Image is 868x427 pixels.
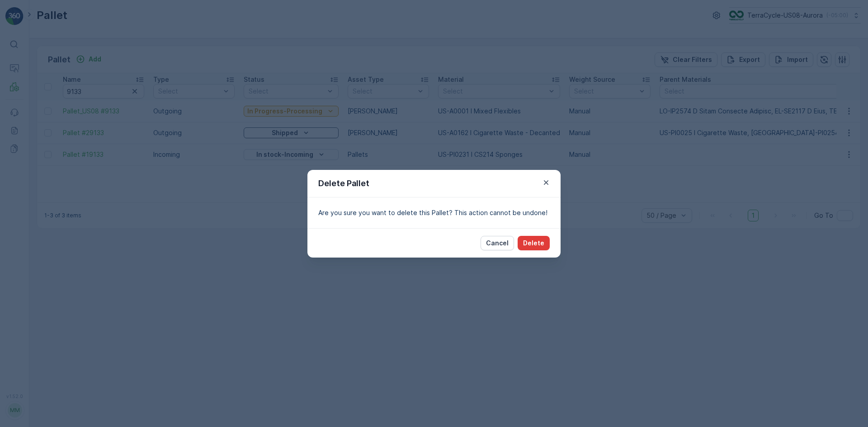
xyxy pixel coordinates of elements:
p: Cancel [486,239,509,248]
p: Are you sure you want to delete this Pallet? This action cannot be undone! [318,208,550,217]
button: Cancel [481,236,514,250]
button: Delete [518,236,550,250]
p: Delete [523,239,544,248]
p: Delete Pallet [318,177,369,190]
